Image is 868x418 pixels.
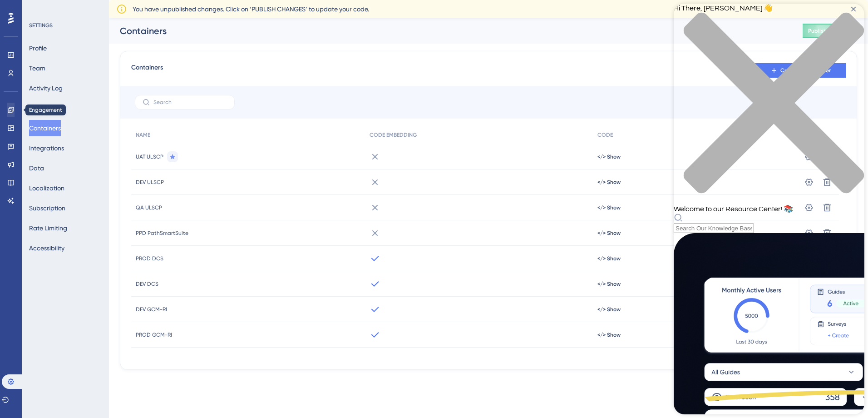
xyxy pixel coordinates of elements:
[597,229,621,237] button: </> Show
[597,153,621,160] button: </> Show
[136,153,163,160] span: UAT ULSCP
[370,131,417,139] span: CODE EMBEDDING
[63,5,66,12] div: 6
[131,62,163,79] span: Containers
[136,131,150,139] span: NAME
[597,179,621,186] button: </> Show
[5,5,22,22] img: launcher-image-alternative-text
[29,60,45,76] button: Team
[136,331,172,338] span: PROD GCM-RI
[597,204,621,211] button: </> Show
[29,40,47,56] button: Profile
[29,240,64,256] button: Accessibility
[21,2,57,13] span: Need Help?
[133,4,369,15] span: You have unpublished changes. Click on ‘PUBLISH CHANGES’ to update your code.
[597,331,621,338] button: </> Show
[29,200,65,216] button: Subscription
[29,22,103,29] div: SETTINGS
[29,180,64,196] button: Localization
[136,229,188,237] span: PPD PathSmartSuite
[153,99,227,105] input: Search
[29,140,64,156] button: Integrations
[120,25,780,37] div: Containers
[597,131,613,139] span: CODE
[29,80,63,96] button: Activity Log
[3,3,25,25] button: Open AI Assistant Launcher
[136,306,167,313] span: DEV GCM-RI
[29,100,61,116] button: Installation
[597,280,621,288] button: </> Show
[136,179,164,186] span: DEV ULSCP
[597,306,621,313] button: </> Show
[29,220,67,236] button: Rate Limiting
[136,204,162,211] span: QA ULSCP
[29,160,44,176] button: Data
[597,255,621,262] button: </> Show
[136,255,163,262] span: PROD DCS
[29,120,61,136] button: Containers
[136,280,158,288] span: DEV DCS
